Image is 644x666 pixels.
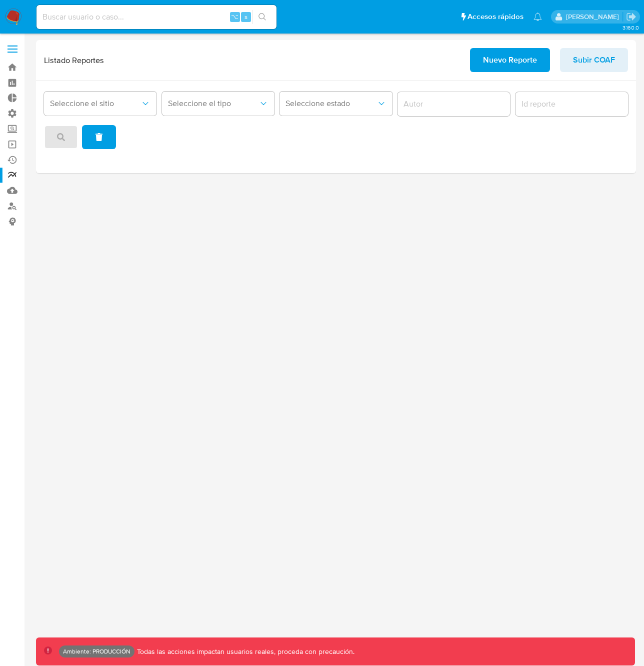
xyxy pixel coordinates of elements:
[63,649,130,653] p: Ambiente: PRODUCCIÓN
[626,12,636,22] a: Salir
[231,12,238,22] span: ⌥
[36,11,276,24] input: Buscar usuario o caso...
[244,12,247,22] span: s
[467,12,523,22] span: Accesos rápidos
[566,12,622,22] p: yamil.zavala@mercadolibre.com
[134,647,354,656] p: Todas las acciones impactan usuarios reales, proceda con precaución.
[533,13,542,21] a: Notificaciones
[252,10,272,24] button: search-icon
